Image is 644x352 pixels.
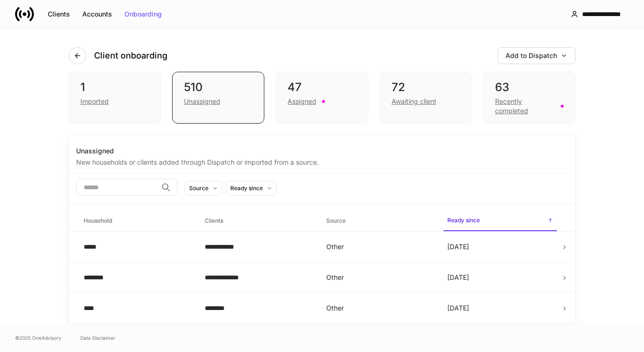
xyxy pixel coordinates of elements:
h6: Clients [205,216,223,225]
div: Unassigned [184,97,220,106]
button: Ready since [226,181,277,196]
button: Add to Dispatch [497,47,575,64]
div: Onboarding [124,11,162,17]
button: Accounts [76,7,118,22]
div: 47 [287,80,356,95]
div: 72Awaiting client [380,72,472,124]
div: Assigned [287,97,316,106]
div: New households or clients added through Dispatch or imported from a source. [76,156,568,167]
p: [DATE] [447,242,469,251]
td: Other [319,232,440,262]
span: © 2025 OneAdvisory [15,334,61,342]
div: 63 [495,80,564,95]
span: Source [322,211,436,231]
div: Clients [48,11,70,17]
h6: Source [326,216,346,225]
h4: Client onboarding [94,50,167,61]
button: Source [185,181,222,196]
button: Onboarding [118,7,168,22]
div: 72 [392,80,460,95]
div: 510Unassigned [172,72,264,124]
div: Add to Dispatch [505,52,567,59]
div: 47Assigned [276,72,368,124]
div: Accounts [82,11,112,17]
p: [DATE] [447,303,469,313]
div: Recently completed [495,97,555,116]
p: [DATE] [447,273,469,282]
span: Ready since [444,211,557,231]
span: Household [80,211,193,231]
div: Ready since [230,184,263,193]
div: Source [189,184,209,193]
div: 1Imported [69,72,161,124]
div: Awaiting client [392,97,436,106]
div: 510 [184,80,252,95]
td: Other [319,262,440,293]
div: 1 [80,80,149,95]
button: Clients [42,7,76,22]
div: 63Recently completed [483,72,575,124]
div: Unassigned [76,146,568,156]
div: Imported [80,97,109,106]
span: Clients [201,211,314,231]
a: Data Disclaimer [80,334,115,342]
h6: Ready since [447,216,480,225]
h6: Household [84,216,112,225]
td: Other [319,293,440,324]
